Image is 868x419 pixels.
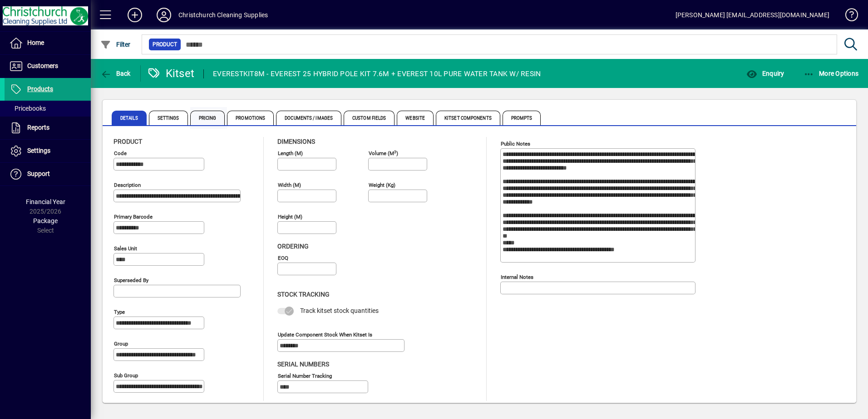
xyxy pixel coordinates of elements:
a: Reports [5,117,91,139]
mat-label: Superseded by [114,277,148,283]
mat-label: Primary barcode [114,214,153,220]
span: Settings [27,147,50,154]
div: EVERESTKIT8M - EVEREST 25 HYBRID POLE KIT 7.6M + EVEREST 10L PURE WATER TANK W/ RESIN [213,67,541,81]
span: Promotions [227,111,274,125]
span: Customers [27,62,58,69]
button: Profile [149,7,178,23]
mat-label: EOQ [278,255,288,261]
span: Serial Numbers [277,361,329,368]
mat-label: Public Notes [501,141,530,147]
mat-label: Internal Notes [501,274,533,280]
button: Enquiry [744,65,786,82]
span: Back [100,70,131,77]
mat-label: Sub group [114,372,138,379]
span: Pricing [190,111,225,125]
mat-label: Sales unit [114,245,137,252]
span: Settings [149,111,188,125]
span: Website [397,111,434,125]
span: Filter [100,41,131,48]
span: Product [113,138,142,145]
button: Back [98,65,133,82]
span: More Options [804,70,859,77]
span: Product [153,40,177,49]
mat-label: Height (m) [278,214,302,220]
mat-label: Description [114,182,141,188]
span: Kitset Components [436,111,500,125]
a: Customers [5,55,91,78]
app-page-header-button: Back [91,65,141,82]
mat-label: Type [114,309,125,315]
a: Knowledge Base [838,2,857,31]
span: Pricebooks [9,105,46,112]
span: Products [27,85,53,93]
div: [PERSON_NAME] [EMAIL_ADDRESS][DOMAIN_NAME] [676,8,829,22]
div: Kitset [148,66,195,81]
mat-label: Volume (m ) [369,150,398,156]
span: Home [27,39,44,46]
button: Add [120,7,149,23]
span: Details [112,111,147,125]
span: Prompts [503,111,541,125]
a: Pricebooks [5,101,91,116]
mat-label: Serial Number tracking [278,372,332,379]
span: Financial Year [26,198,65,205]
span: Dimensions [277,138,315,145]
mat-label: Code [114,150,127,156]
button: Filter [98,36,133,53]
span: Stock Tracking [277,291,330,298]
mat-label: Length (m) [278,150,303,156]
a: Home [5,32,91,54]
sup: 3 [394,149,396,154]
mat-label: Group [114,341,128,347]
span: Custom Fields [344,111,395,125]
span: Reports [27,124,49,131]
span: Support [27,170,50,177]
span: Package [33,217,58,224]
mat-label: Width (m) [278,182,301,188]
button: More Options [801,65,861,82]
span: Ordering [277,243,309,250]
span: Track kitset stock quantities [300,307,379,314]
mat-label: Update component stock when kitset is [278,331,372,337]
a: Support [5,163,91,185]
span: Enquiry [746,70,784,77]
mat-label: Weight (Kg) [369,182,395,188]
div: Christchurch Cleaning Supplies [178,8,268,22]
a: Settings [5,140,91,162]
span: Documents / Images [276,111,341,125]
